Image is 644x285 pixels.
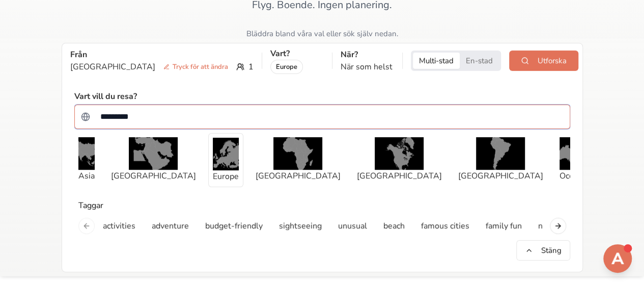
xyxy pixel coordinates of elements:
p: [GEOGRAPHIC_DATA] [357,170,442,182]
p: När som helst [341,61,394,73]
img: Support [605,246,630,271]
p: [GEOGRAPHIC_DATA] [256,170,341,182]
button: na image[GEOGRAPHIC_DATA] [454,133,547,186]
img: na image [129,137,178,170]
button: Single-city [460,53,499,69]
p: family fun [486,220,522,232]
img: na image [213,138,239,170]
p: activities [103,220,135,232]
img: na image [375,137,424,170]
button: sightseeing [273,216,328,236]
p: Oceania [559,170,589,182]
img: na image [476,137,525,170]
img: na image [78,137,95,170]
button: na image[GEOGRAPHIC_DATA] [251,133,345,186]
p: Vart vill du resa? [74,90,137,102]
span: Tryck för att ändra [159,62,232,72]
p: nightlife [538,220,569,232]
img: na image [273,137,322,170]
p: sightseeing [279,220,322,232]
p: unusual [338,220,367,232]
p: Asia [78,170,95,182]
button: budget-friendly [199,216,269,236]
p: famous cities [421,220,469,232]
button: family fun [480,216,528,236]
p: När? [341,48,394,61]
button: na imageOceania [555,133,593,186]
button: Utforska [509,50,578,71]
img: na image [559,137,589,170]
p: [GEOGRAPHIC_DATA] [70,61,232,73]
button: activities [97,216,142,236]
p: Europe [213,170,239,183]
p: Från [70,48,254,61]
button: na imageAsia [74,133,99,186]
div: Europe [270,60,303,74]
button: adventure [146,216,195,236]
button: Multi-city [413,53,460,69]
button: na image[GEOGRAPHIC_DATA] [107,133,200,186]
button: nightlife [532,216,575,236]
p: [GEOGRAPHIC_DATA] [111,170,196,182]
button: Stäng [516,240,570,261]
button: na image[GEOGRAPHIC_DATA] [353,133,446,186]
input: Sök efter ett land [94,107,564,127]
p: adventure [152,220,189,232]
p: Vart? [270,47,324,60]
p: budget-friendly [205,220,263,232]
div: Trip style [411,50,501,71]
div: 1 [70,61,254,73]
button: na imageEurope [208,133,243,187]
button: unusual [332,216,373,236]
span: Bläddra bland våra val eller sök själv nedan. [246,29,398,39]
p: [GEOGRAPHIC_DATA] [458,170,543,182]
div: Taggar [74,199,570,212]
button: beach [377,216,411,236]
button: famous cities [415,216,475,236]
p: beach [383,220,405,232]
button: Open support chat [603,244,632,273]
